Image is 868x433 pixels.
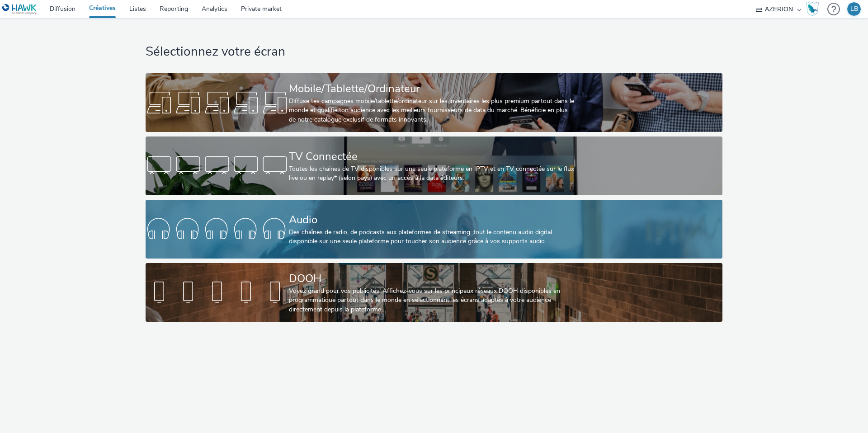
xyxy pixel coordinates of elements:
[146,263,722,322] a: DOOHVoyez grand pour vos publicités! Affichez-vous sur les principaux réseaux DOOH disponibles en...
[289,271,576,287] div: DOOH
[289,228,576,246] div: Des chaînes de radio, de podcasts aux plateformes de streaming: tout le contenu audio digital dis...
[289,287,576,314] div: Voyez grand pour vos publicités! Affichez-vous sur les principaux réseaux DOOH disponibles en pro...
[146,43,722,61] h1: Sélectionnez votre écran
[289,212,576,228] div: Audio
[289,149,576,165] div: TV Connectée
[146,136,722,195] a: TV ConnectéeToutes les chaines de TV disponibles sur une seule plateforme en IPTV et en TV connec...
[146,73,722,132] a: Mobile/Tablette/OrdinateurDiffuse tes campagnes mobile/tablette/ordinateur sur les inventaires le...
[806,2,819,16] img: Hawk Academy
[146,200,722,259] a: AudioDes chaînes de radio, de podcasts aux plateformes de streaming: tout le contenu audio digita...
[850,2,858,16] div: LB
[2,4,37,15] img: undefined Logo
[289,97,576,124] div: Diffuse tes campagnes mobile/tablette/ordinateur sur les inventaires les plus premium partout dan...
[289,165,576,183] div: Toutes les chaines de TV disponibles sur une seule plateforme en IPTV et en TV connectée sur le f...
[806,2,823,16] a: Hawk Academy
[289,81,576,97] div: Mobile/Tablette/Ordinateur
